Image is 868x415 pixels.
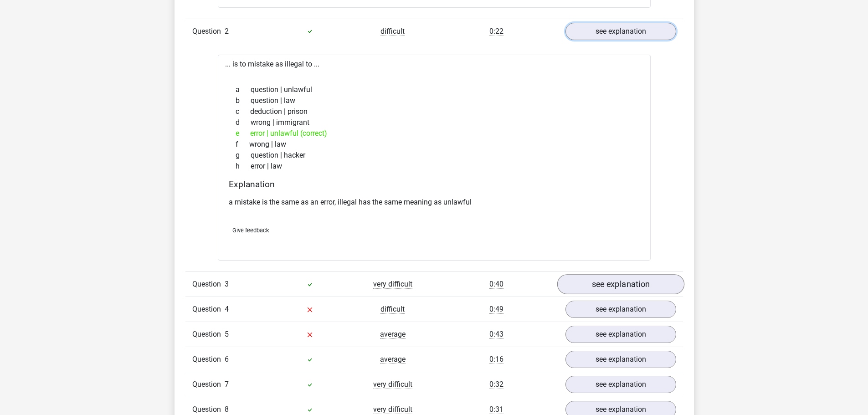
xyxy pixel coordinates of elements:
[565,301,676,318] a: see explanation
[380,27,405,36] span: difficult
[489,305,503,314] span: 0:49
[380,355,406,364] span: average
[225,405,229,414] span: 8
[373,405,412,414] span: very difficult
[225,380,229,389] span: 7
[229,84,640,95] div: question | unlawful
[236,106,250,117] span: c
[225,280,229,288] span: 3
[489,380,503,389] span: 0:32
[225,330,229,338] span: 5
[192,379,225,390] span: Question
[229,128,640,139] div: error | unlawful (correct)
[229,95,640,106] div: question | law
[565,351,676,368] a: see explanation
[236,150,251,161] span: g
[489,330,503,339] span: 0:43
[225,305,229,313] span: 4
[373,280,412,289] span: very difficult
[236,95,251,106] span: b
[229,197,640,208] p: a mistake is the same as an error, illegal has the same meaning as unlawful
[192,404,225,415] span: Question
[229,161,640,172] div: error | law
[373,380,412,389] span: very difficult
[557,274,684,294] a: see explanation
[489,405,503,414] span: 0:31
[229,106,640,117] div: deduction | prison
[236,117,251,128] span: d
[236,128,250,139] span: e
[229,117,640,128] div: wrong | immigrant
[225,27,229,36] span: 2
[192,304,225,315] span: Question
[229,179,640,190] h4: Explanation
[236,84,251,95] span: a
[192,354,225,365] span: Question
[565,376,676,393] a: see explanation
[380,305,405,314] span: difficult
[192,279,225,290] span: Question
[192,329,225,340] span: Question
[218,55,651,261] div: ... is to mistake as illegal to ...
[232,227,269,234] span: Give feedback
[225,355,229,364] span: 6
[565,23,676,40] a: see explanation
[192,26,225,37] span: Question
[236,161,251,172] span: h
[380,330,406,339] span: average
[229,139,640,150] div: wrong | law
[565,326,676,343] a: see explanation
[489,355,503,364] span: 0:16
[489,27,503,36] span: 0:22
[229,150,640,161] div: question | hacker
[236,139,249,150] span: f
[489,280,503,289] span: 0:40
